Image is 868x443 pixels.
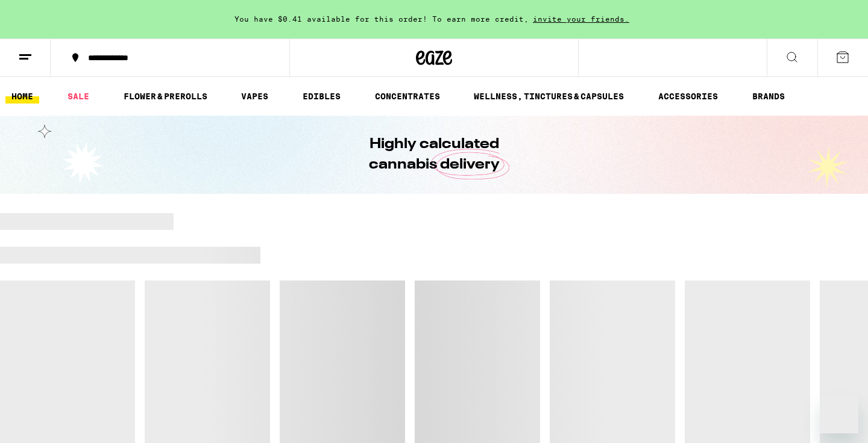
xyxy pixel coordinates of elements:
a: FLOWER & PREROLLS [118,89,213,104]
h1: Highly calculated cannabis delivery [335,134,533,175]
iframe: Button to launch messaging window [820,395,858,433]
a: HOME [5,89,39,104]
a: WELLNESS, TINCTURES & CAPSULES [468,89,630,104]
span: invite your friends. [529,15,634,23]
a: VAPES [235,89,274,104]
a: ACCESSORIES [652,89,724,104]
a: BRANDS [746,89,791,104]
span: You have $0.41 available for this order! To earn more credit, [234,15,529,23]
a: CONCENTRATES [369,89,446,104]
a: EDIBLES [297,89,347,104]
a: SALE [61,89,95,104]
